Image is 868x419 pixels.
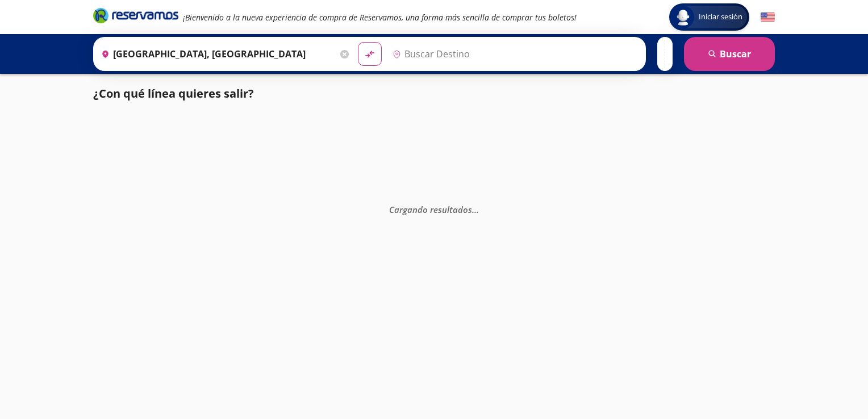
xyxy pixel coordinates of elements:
[684,37,775,71] button: Buscar
[93,7,178,27] a: Brand Logo
[93,7,178,24] i: Brand Logo
[474,204,477,215] span: .
[389,204,479,215] em: Cargando resultados
[388,40,640,68] input: Buscar Destino
[472,204,474,215] span: .
[477,204,479,215] span: .
[97,40,337,68] input: Buscar Origen
[761,10,775,24] button: English
[93,85,254,102] p: ¿Con qué línea quieres salir?
[694,11,747,23] span: Iniciar sesión
[183,12,577,23] em: ¡Bienvenido a la nueva experiencia de compra de Reservamos, una forma más sencilla de comprar tus...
